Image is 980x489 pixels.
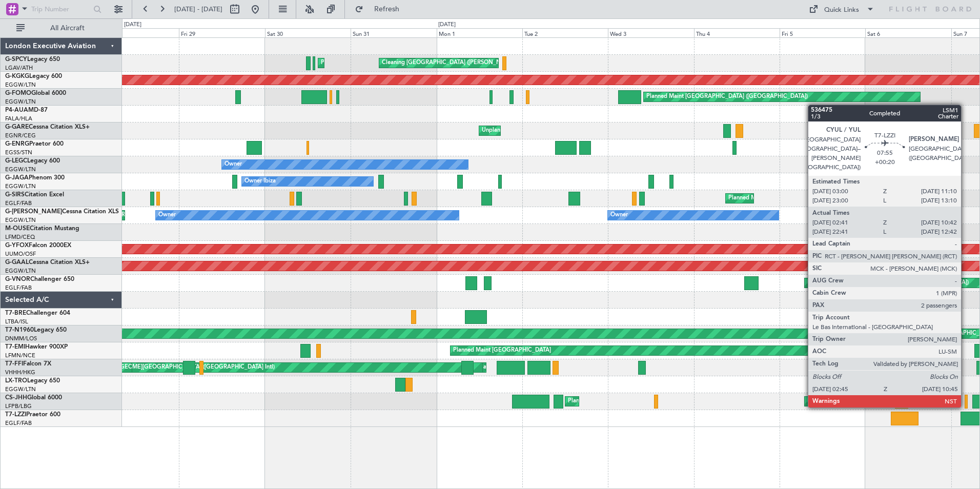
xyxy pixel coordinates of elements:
[5,209,62,215] span: G-[PERSON_NAME]
[321,55,439,71] div: Planned Maint Athens ([PERSON_NAME] Intl)
[5,242,29,249] span: G-YFOX
[5,402,32,410] a: LFPB/LBG
[5,226,30,232] span: M-OUSE
[5,395,27,401] span: CS-JHH
[5,267,36,275] a: EGGW/LTN
[5,327,67,333] a: T7-N1960Legacy 650
[265,28,351,37] div: Sat 30
[5,209,119,215] a: G-[PERSON_NAME]Cessna Citation XLS
[807,394,969,409] div: Planned Maint [GEOGRAPHIC_DATA] ([GEOGRAPHIC_DATA])
[437,28,522,37] div: Mon 1
[5,284,32,292] a: EGLF/FAB
[5,98,36,106] a: EGGW/LTN
[5,233,35,241] a: LFMD/CEQ
[807,275,969,291] div: Planned Maint [GEOGRAPHIC_DATA] ([GEOGRAPHIC_DATA])
[5,395,62,401] a: CS-JHHGlobal 6000
[5,166,36,173] a: EGGW/LTN
[5,335,37,342] a: DNMM/LOS
[5,132,36,139] a: EGNR/CEG
[27,25,108,32] span: All Aircraft
[824,5,859,15] div: Quick Links
[804,1,880,17] button: Quick Links
[453,343,551,358] div: Planned Maint [GEOGRAPHIC_DATA]
[5,344,68,350] a: T7-EMIHawker 900XP
[5,276,30,282] span: G-VNOR
[5,56,60,63] a: G-SPCYLegacy 650
[522,28,608,37] div: Tue 2
[5,141,64,147] a: G-ENRGPraetor 600
[5,90,66,96] a: G-FOMOGlobal 6000
[5,73,62,79] a: G-KGKGLegacy 600
[5,64,33,72] a: LGAV/ATH
[568,394,729,409] div: Planned Maint [GEOGRAPHIC_DATA] ([GEOGRAPHIC_DATA])
[5,378,60,384] a: LX-TROLegacy 650
[382,55,526,71] div: Cleaning [GEOGRAPHIC_DATA] ([PERSON_NAME] Intl)
[5,158,60,164] a: G-LEGCLegacy 600
[5,310,26,316] span: T7-BRE
[5,276,74,282] a: G-VNORChallenger 650
[351,28,436,37] div: Sun 31
[5,327,34,333] span: T7-N1960
[5,226,79,232] a: M-OUSECitation Mustang
[694,28,780,37] div: Thu 4
[5,81,36,89] a: EGGW/LTN
[5,192,25,198] span: G-SIRS
[865,28,951,37] div: Sat 6
[728,191,890,206] div: Planned Maint [GEOGRAPHIC_DATA] ([GEOGRAPHIC_DATA])
[646,89,808,105] div: Planned Maint [GEOGRAPHIC_DATA] ([GEOGRAPHIC_DATA])
[224,157,242,172] div: Owner
[158,208,176,223] div: Owner
[5,250,36,258] a: UUMO/OSF
[5,73,29,79] span: G-KGKG
[5,259,29,266] span: G-GAAL
[5,107,48,113] a: P4-AUAMD-87
[350,1,412,17] button: Refresh
[5,344,25,350] span: T7-EMI
[5,385,36,393] a: EGGW/LTN
[5,216,36,224] a: EGGW/LTN
[780,28,865,37] div: Fri 5
[244,174,276,189] div: Owner Ibiza
[5,141,29,147] span: G-ENRG
[5,412,26,418] span: T7-LZZI
[5,242,71,249] a: G-YFOXFalcon 2000EX
[5,199,32,207] a: EGLF/FAB
[31,2,90,17] input: Trip Number
[93,28,179,37] div: Thu 28
[5,192,64,198] a: G-SIRSCitation Excel
[5,56,27,63] span: G-SPCY
[179,28,264,37] div: Fri 29
[5,175,29,181] span: G-JAGA
[5,419,32,427] a: EGLF/FAB
[5,318,28,325] a: LTBA/ISL
[5,310,70,316] a: T7-BREChallenger 604
[5,124,29,130] span: G-GARE
[5,361,23,367] span: T7-FFI
[5,175,65,181] a: G-JAGAPhenom 300
[5,115,32,123] a: FALA/HLA
[11,20,111,36] button: All Aircraft
[438,21,456,29] div: [DATE]
[5,352,35,359] a: LFMN/NCE
[124,21,141,29] div: [DATE]
[5,412,60,418] a: T7-LZZIPraetor 600
[610,208,628,223] div: Owner
[365,6,409,13] span: Refresh
[5,124,90,130] a: G-GARECessna Citation XLS+
[174,5,222,14] span: [DATE] - [DATE]
[5,158,27,164] span: G-LEGC
[5,90,31,96] span: G-FOMO
[5,378,27,384] span: LX-TRO
[5,361,51,367] a: T7-FFIFalcon 7X
[482,123,575,138] div: Unplanned Maint [PERSON_NAME]
[5,107,28,113] span: P4-AUA
[5,182,36,190] a: EGGW/LTN
[5,259,90,266] a: G-GAALCessna Citation XLS+
[5,369,35,376] a: VHHH/HKG
[608,28,693,37] div: Wed 3
[5,149,32,156] a: EGSS/STN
